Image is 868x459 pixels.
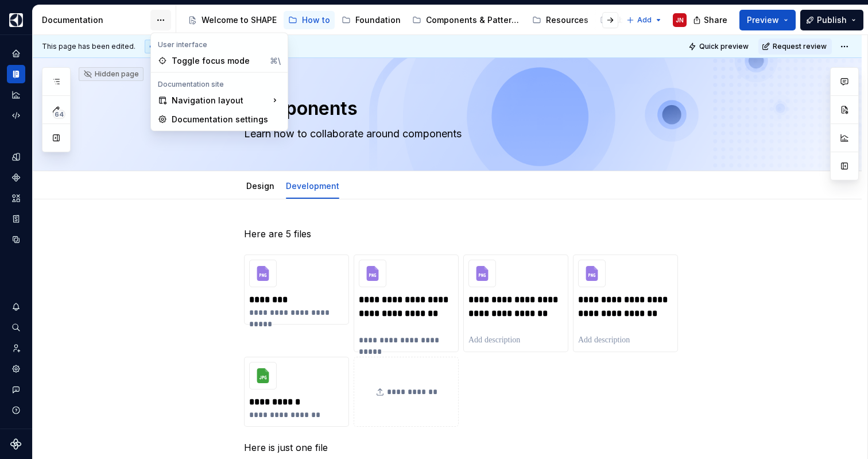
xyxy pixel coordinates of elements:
div: ⌘\ [270,55,281,67]
div: Documentation site [153,80,285,89]
div: User interface [153,40,285,49]
div: Navigation layout [153,91,285,110]
div: Toggle focus mode [172,55,265,67]
div: Documentation settings [172,114,281,125]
